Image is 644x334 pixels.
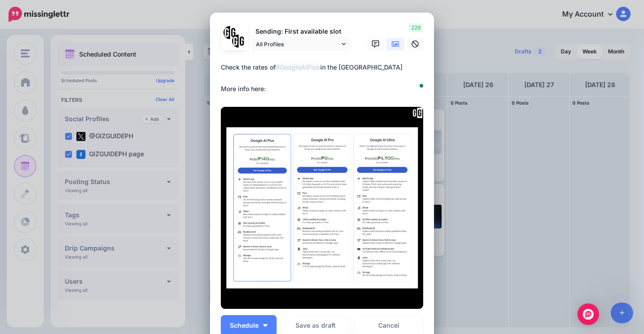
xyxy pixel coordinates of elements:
[251,26,350,37] p: Sending: First available slot
[221,107,423,309] img: 7MYQT2CCD7KLQQEBGO6BZBUW1KDCT49F.png
[408,23,423,32] span: 229
[232,35,245,48] img: JT5sWCfR-79925.png
[577,303,599,325] div: Open Intercom Messenger
[251,38,350,51] a: All Profiles
[230,322,259,329] span: Schedule
[263,324,268,327] img: arrow-down-white.png
[221,62,428,94] textarea: To enrich screen reader interactions, please activate Accessibility in Grammarly extension settings
[224,26,237,39] img: 353459792_649996473822713_4483302954317148903_n-bsa138318.png
[256,40,340,49] span: All Profiles
[221,62,428,94] div: Check the rates of in the [GEOGRAPHIC_DATA] More info here:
